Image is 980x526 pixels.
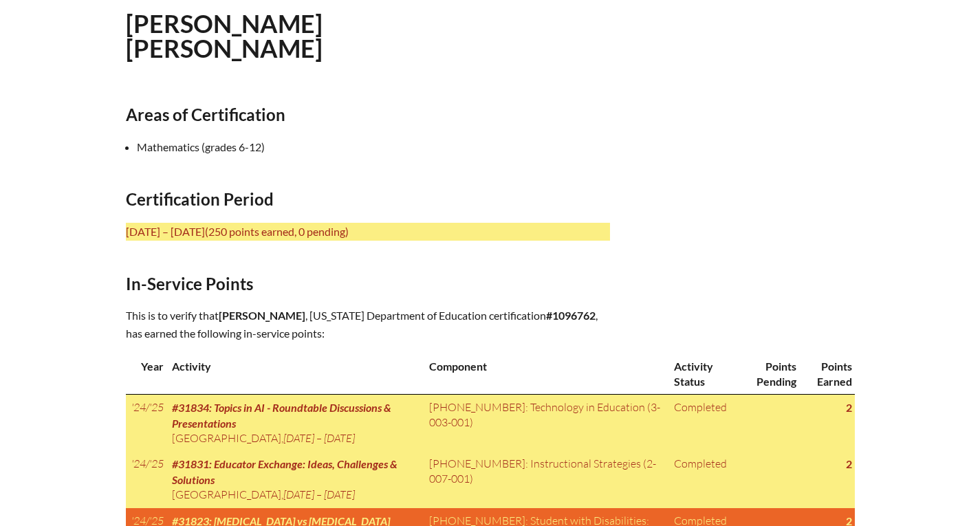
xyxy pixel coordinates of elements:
td: '24/'25 [126,451,166,507]
strong: 2 [846,401,852,414]
p: [DATE] – [DATE] [126,223,610,241]
th: Points Pending [739,353,799,394]
span: [GEOGRAPHIC_DATA] [172,431,281,445]
td: [PHONE_NUMBER]: Instructional Strategies (2-007-001) [424,451,668,507]
td: , [166,395,424,452]
h1: [PERSON_NAME] [PERSON_NAME] [126,11,578,61]
p: This is to verify that , [US_STATE] Department of Education certification , has earned the follow... [126,307,610,342]
span: (250 points earned, 0 pending) [205,225,349,238]
th: Activity Status [668,353,739,394]
td: '24/'25 [126,395,166,452]
h2: In-Service Points [126,274,610,294]
span: [PERSON_NAME] [219,309,305,322]
span: [GEOGRAPHIC_DATA] [172,487,281,501]
b: #1096762 [546,309,596,322]
span: #31831: Educator Exchange: Ideas, Challenges & Solutions [172,457,398,485]
th: Points Earned [799,353,854,394]
li: Mathematics (grades 6-12) [137,138,621,156]
td: [PHONE_NUMBER]: Technology in Education (3-003-001) [424,395,668,452]
th: Year [126,353,166,394]
span: [DATE] – [DATE] [283,431,355,445]
h2: Certification Period [126,189,610,209]
th: Component [424,353,668,394]
td: , [166,451,424,507]
th: Activity [166,353,424,394]
td: Completed [668,451,739,507]
td: Completed [668,395,739,452]
strong: 2 [846,457,852,470]
span: #31834: Topics in AI - Roundtable Discussions & Presentations [172,401,391,429]
h2: Areas of Certification [126,105,610,124]
span: [DATE] – [DATE] [283,487,355,501]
